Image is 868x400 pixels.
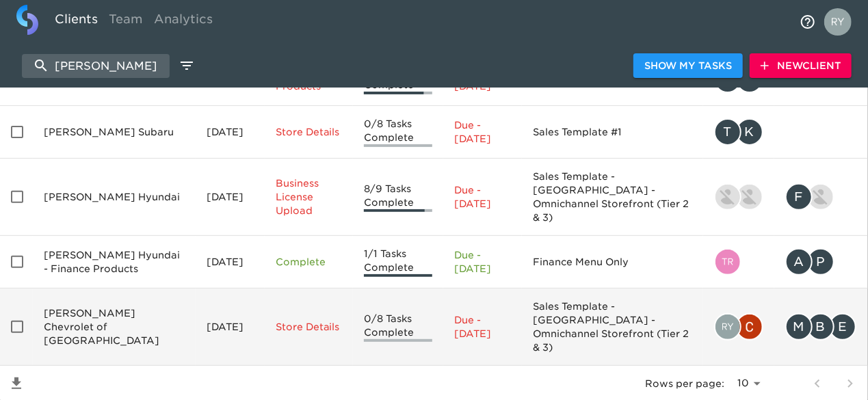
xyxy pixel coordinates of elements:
[714,313,763,341] div: ryan.dale@roadster.com, christopher.mccarthy@roadster.com
[785,313,813,341] div: M
[33,289,196,366] td: [PERSON_NAME] Chevrolet of [GEOGRAPHIC_DATA]
[829,313,856,341] div: E
[196,236,264,289] td: [DATE]
[49,5,103,38] a: Clients
[807,248,834,276] div: P
[715,185,740,209] img: patrick.adamson@roadster.com
[196,106,264,159] td: [DATE]
[22,54,170,78] input: search
[824,8,852,36] img: Profile
[522,289,703,366] td: Sales Template - [GEOGRAPHIC_DATA] - Omnichannel Storefront (Tier 2 & 3)
[791,5,824,38] button: notifications
[761,57,841,75] span: New Client
[33,236,196,289] td: [PERSON_NAME] Hyundai - Finance Products
[714,118,741,146] div: T
[522,106,703,159] td: Sales Template #1
[353,236,443,289] td: 1/1 Tasks Complete
[16,5,38,35] img: logo
[715,315,740,339] img: ryan.dale@roadster.com
[785,183,857,211] div: fcomisso@westherr.com, kevin.lo@roadster.com
[454,183,511,211] p: Due - [DATE]
[785,183,813,211] div: F
[196,159,264,236] td: [DATE]
[737,315,762,339] img: christopher.mccarthy@roadster.com
[785,248,813,276] div: A
[785,248,857,276] div: azimmerman@westherr.com, pfarr@westherr.com
[714,118,763,146] div: tracy@roadster.com, kevin.dodt@roadster.com
[454,248,511,276] p: Due - [DATE]
[454,313,511,341] p: Due - [DATE]
[276,125,343,139] p: Store Details
[353,289,443,366] td: 0/8 Tasks Complete
[454,118,511,146] p: Due - [DATE]
[808,185,833,209] img: kevin.lo@roadster.com
[645,377,724,390] p: Rows per page:
[633,53,743,79] button: Show My Tasks
[33,106,196,159] td: [PERSON_NAME] Subaru
[715,250,740,274] img: tristan.walk@roadster.com
[807,313,834,341] div: B
[276,176,343,217] p: Business License Upload
[714,248,763,276] div: tristan.walk@roadster.com
[276,255,343,269] p: Complete
[714,183,763,211] div: patrick.adamson@roadster.com, duncan.miller@roadster.com
[522,159,703,236] td: Sales Template - [GEOGRAPHIC_DATA] - Omnichannel Storefront (Tier 2 & 3)
[33,159,196,236] td: [PERSON_NAME] Hyundai
[103,5,148,38] a: Team
[353,106,443,159] td: 0/8 Tasks Complete
[785,313,857,341] div: mattea@westherr.com, bhollis@westherr.com, ewagner@westherr.com
[196,289,264,366] td: [DATE]
[175,54,198,77] button: edit
[522,236,703,289] td: Finance Menu Only
[148,5,218,38] a: Analytics
[737,185,762,209] img: duncan.miller@roadster.com
[730,373,765,394] select: rows per page
[353,159,443,236] td: 8/9 Tasks Complete
[736,118,763,146] div: K
[750,53,852,79] button: NewClient
[276,320,343,334] p: Store Details
[644,57,732,75] span: Show My Tasks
